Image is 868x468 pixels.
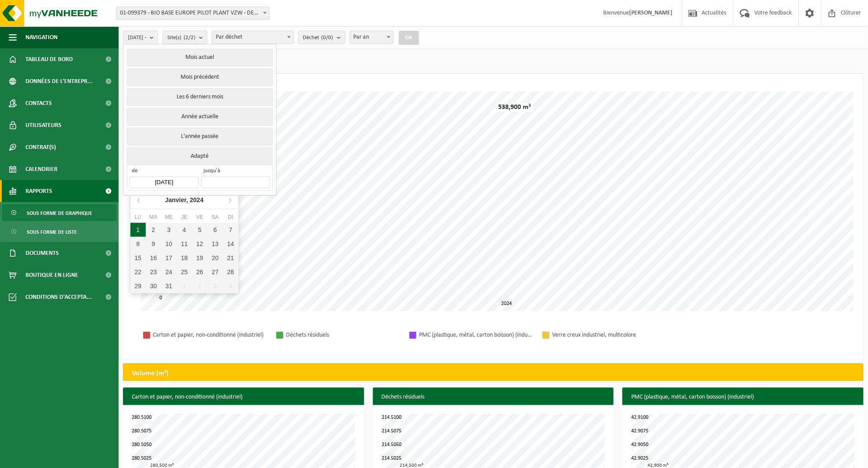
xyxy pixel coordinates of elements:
[123,364,177,383] h2: Volume (m³)
[212,31,293,44] span: Par déchet
[322,35,333,40] count: (0/0)
[201,167,270,176] span: jusqu'à
[184,35,195,40] count: (2/2)
[192,279,207,293] div: 2
[190,197,203,203] i: 2024
[146,279,161,293] div: 30
[25,286,92,308] span: Conditions d'accepta...
[130,279,146,293] div: 29
[161,265,177,279] div: 24
[25,92,52,114] span: Contacts
[127,69,272,86] button: Mois précédent
[27,205,92,221] span: Sous forme de graphique
[192,223,207,237] div: 5
[161,213,177,221] div: Me
[399,31,419,45] button: OK
[127,88,272,106] button: Les 6 derniers mois
[177,213,192,221] div: Je
[146,223,161,237] div: 2
[161,251,177,265] div: 17
[496,103,533,112] div: 538,900 m³
[25,264,78,286] span: Boutique en ligne
[167,31,195,44] span: Site(s)
[130,167,198,176] span: de
[2,204,116,221] a: Sous forme de graphique
[629,10,673,16] strong: [PERSON_NAME]
[128,31,146,44] span: [DATE] -
[207,279,223,293] div: 3
[192,265,207,279] div: 26
[419,330,533,341] div: PMC (plastique, métal, carton boisson) (industriel)
[207,251,223,265] div: 20
[373,388,614,407] h3: Déchets résiduels
[192,251,207,265] div: 19
[177,251,192,265] div: 18
[192,237,207,251] div: 12
[350,31,393,44] span: Par an
[223,223,238,237] div: 7
[146,251,161,265] div: 16
[207,223,223,237] div: 6
[130,251,146,265] div: 15
[192,213,207,221] div: Ve
[207,265,223,279] div: 27
[27,224,77,240] span: Sous forme de liste
[207,213,223,221] div: Sa
[130,265,146,279] div: 22
[116,7,270,20] span: 01-099379 - BIO BASE EUROPE PILOT PLANT VZW - DESTELDONK
[25,136,56,158] span: Contrat(s)
[223,251,238,265] div: 21
[25,26,58,48] span: Navigation
[25,114,61,136] span: Utilisateurs
[127,49,272,66] button: Mois actuel
[127,148,272,165] button: Adapté
[162,193,207,207] div: Janvier,
[127,108,272,126] button: Année actuelle
[146,265,161,279] div: 23
[298,31,345,44] button: Déchet(0/0)
[130,223,146,237] div: 1
[25,180,52,202] span: Rapports
[116,7,269,19] span: 01-099379 - BIO BASE EUROPE PILOT PLANT VZW - DESTELDONK
[177,223,192,237] div: 4
[130,213,146,221] div: Lu
[223,237,238,251] div: 14
[286,330,400,341] div: Déchets résiduels
[177,237,192,251] div: 11
[25,70,93,92] span: Données de l'entrepr...
[161,279,177,293] div: 31
[303,31,333,44] span: Déchet
[177,279,192,293] div: 1
[161,237,177,251] div: 10
[25,242,59,264] span: Documents
[153,330,267,341] div: Carton et papier, non-conditionné (industriel)
[552,330,666,341] div: Verre creux industriel, multicolore
[223,279,238,293] div: 4
[25,48,73,70] span: Tableau de bord
[130,237,146,251] div: 8
[146,237,161,251] div: 9
[163,31,207,44] button: Site(s)(2/2)
[177,265,192,279] div: 25
[207,237,223,251] div: 13
[127,128,272,145] button: L'année passée
[212,31,294,44] span: Par déchet
[123,388,364,407] h3: Carton et papier, non-conditionné (industriel)
[622,388,864,407] h3: PMC (plastique, métal, carton boisson) (industriel)
[161,223,177,237] div: 3
[123,31,158,44] button: [DATE] -
[350,31,394,44] span: Par an
[223,265,238,279] div: 28
[146,213,161,221] div: Ma
[25,158,58,180] span: Calendrier
[223,213,238,221] div: Di
[2,223,116,240] a: Sous forme de liste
